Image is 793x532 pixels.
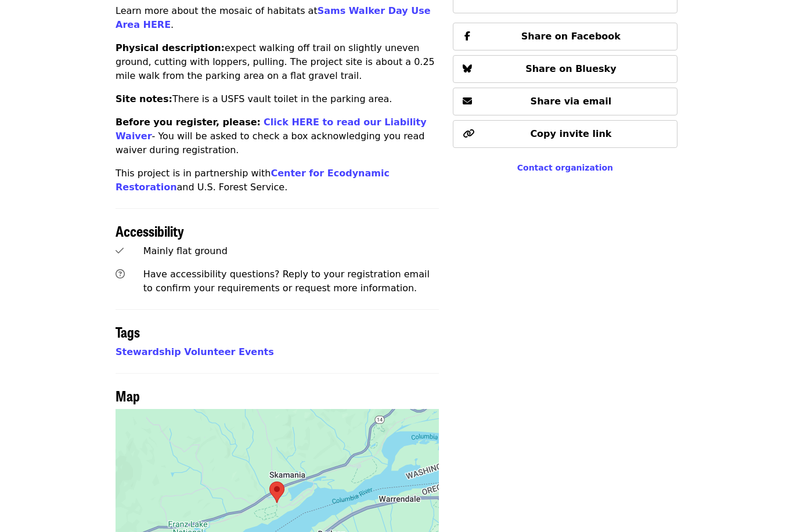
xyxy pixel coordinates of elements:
button: Copy invite link [453,121,677,149]
i: question-circle icon [116,269,125,280]
strong: Physical description: [116,43,225,54]
p: expect walking off trail on slightly uneven ground, cutting with loppers, pulling. The project si... [116,42,439,84]
span: Share on Bluesky [525,64,617,75]
i: check icon [116,246,124,257]
strong: Before you register, please: [116,117,261,128]
p: - You will be asked to check a box acknowledging you read waiver during registration. [116,116,439,158]
a: Sams Walker Day Use Area HERE [116,6,431,31]
span: Accessibility [116,221,184,241]
a: Click HERE to read our Liability Waiver [116,117,427,142]
span: Have accessibility questions? Reply to your registration email to confirm your requirements or re... [143,269,430,294]
span: Share via email [531,96,612,107]
p: There is a USFS vault toilet in the parking area. [116,93,439,107]
button: Share via email [453,88,677,116]
a: Contact organization [517,164,613,173]
p: This project is in partnership with and U.S. Forest Service. [116,167,439,195]
div: Mainly flat ground [143,245,439,259]
span: Share on Facebook [521,31,621,42]
button: Share on Bluesky [453,56,677,84]
button: Share on Facebook [453,23,677,51]
strong: S﻿ite notes: [116,94,172,105]
span: Copy invite link [530,129,611,140]
a: Stewardship Volunteer Events [116,347,274,358]
span: Tags [116,322,140,342]
span: Map [116,386,140,406]
p: Learn more about the mosaic of habitats at . [116,5,439,32]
